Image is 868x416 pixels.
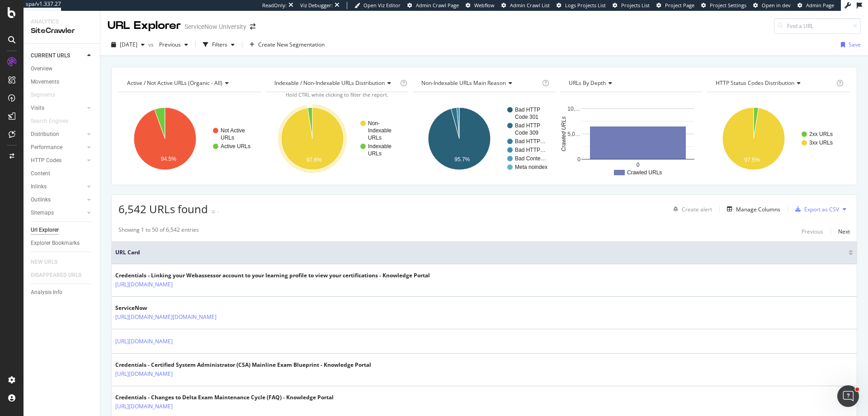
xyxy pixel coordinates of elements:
[120,41,137,48] span: 2025 Aug. 9th
[246,37,328,52] button: Create New Segmentation
[837,37,861,52] button: Save
[286,91,388,98] span: Hold CTRL while clicking to filter the report.
[258,41,325,48] span: Create New Segmentation
[156,41,181,48] span: Previous
[212,41,227,48] div: Filters
[199,37,238,52] button: Filters
[849,41,861,48] div: Save
[148,41,156,48] span: vs
[156,37,192,52] button: Previous
[837,385,859,407] iframe: Intercom live chat
[108,37,148,52] button: [DATE]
